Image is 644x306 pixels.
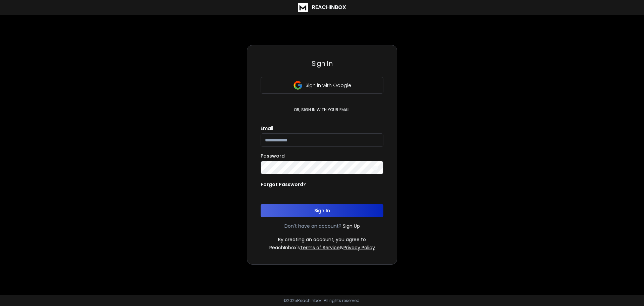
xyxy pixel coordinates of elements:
[312,3,346,11] h1: ReachInbox
[306,82,351,89] p: Sign in with Google
[278,236,366,243] p: By creating an account, you agree to
[300,244,340,251] a: Terms of Service
[269,244,375,251] p: ReachInbox's &
[283,298,361,303] p: © 2025 Reachinbox. All rights reserved.
[291,107,353,113] p: or, sign in with your email
[261,204,383,217] button: Sign In
[261,59,383,68] h3: Sign In
[298,3,308,12] img: logo
[343,244,375,251] a: Privacy Policy
[261,77,383,94] button: Sign in with Google
[343,223,360,229] a: Sign Up
[284,223,341,229] p: Don't have an account?
[298,3,346,12] a: ReachInbox
[261,181,306,188] p: Forgot Password?
[261,126,273,131] label: Email
[261,154,285,158] label: Password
